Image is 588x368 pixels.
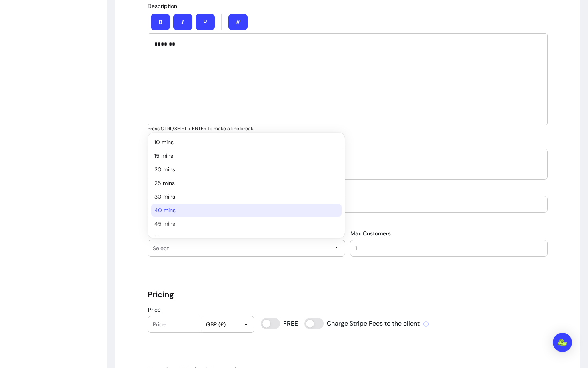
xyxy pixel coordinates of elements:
[154,206,330,214] span: 40 mins
[148,125,548,132] p: Press CTRL/SHIFT + ENTER to make a line break.
[154,220,330,228] span: 45 mins
[153,320,196,328] input: Price
[261,318,298,329] input: FREE
[153,244,330,252] span: Select
[206,320,240,328] span: GBP (£)
[148,139,170,146] span: Notes
[154,233,330,241] span: 1 hour
[148,289,548,300] h5: Pricing
[154,138,330,146] span: 10 mins
[154,179,330,187] span: 25 mins
[350,230,391,237] span: Max Customers
[304,318,420,329] input: Charge Stripe Fees to the client
[148,229,190,237] label: Duration (mins)
[355,244,542,252] input: Max Customers
[154,165,330,173] span: 20 mins
[151,152,544,176] textarea: Add your own notes
[154,152,330,160] span: 15 mins
[148,2,177,10] span: Description
[148,306,161,313] span: Price
[154,193,330,201] span: 30 mins
[553,333,572,352] div: Open Intercom Messenger
[153,200,542,208] input: Tags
